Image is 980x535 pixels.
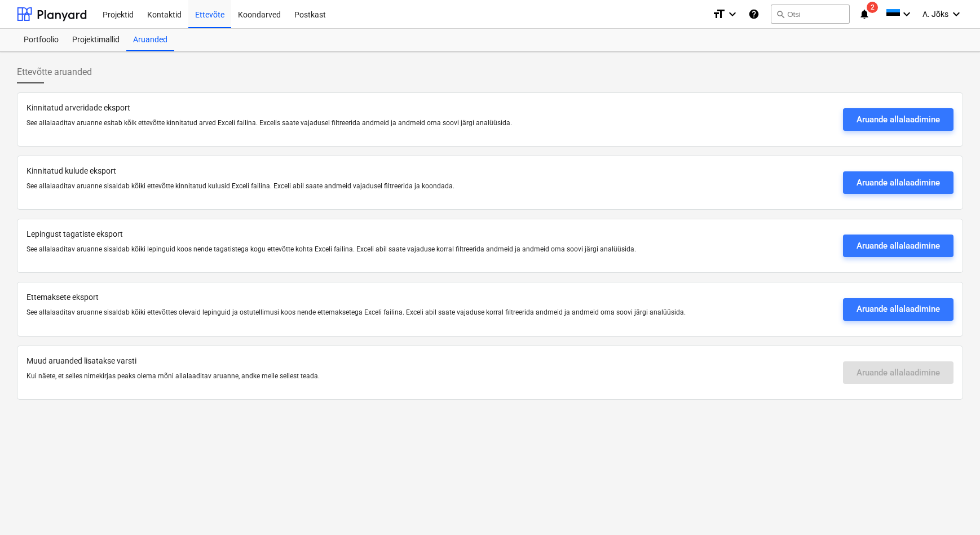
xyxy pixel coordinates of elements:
[27,165,834,177] p: Kinnitatud kulude eksport
[17,65,92,79] span: Ettevõtte aruanded
[900,7,913,21] i: keyboard_arrow_down
[924,481,980,535] iframe: Chat Widget
[748,7,760,21] i: Abikeskus
[17,29,65,51] a: Portfoolio
[27,182,834,191] p: See allalaaditav aruanne sisaldab kõiki ettevõtte kinnitatud kulusid Exceli failina. Exceli abil ...
[950,7,963,21] i: keyboard_arrow_down
[922,10,948,19] span: A. Jõks
[843,298,953,321] button: Aruande allalaadimine
[843,171,953,194] button: Aruande allalaadimine
[27,228,834,240] p: Lepingust tagatiste eksport
[27,308,834,317] p: See allalaaditav aruanne sisaldab kõiki ettevõttes olevaid lepinguid ja ostutellimusi koos nende ...
[857,112,940,127] div: Aruande allalaadimine
[27,291,834,303] p: Ettemaksete eksport
[27,372,834,381] p: Kui näete, et selles nimekirjas peaks olema mõni allalaaditav aruanne, andke meile sellest teada.
[857,175,940,190] div: Aruande allalaadimine
[126,29,174,51] a: Aruanded
[712,7,726,21] i: format_size
[27,102,834,114] p: Kinnitatud arveridade eksport
[843,108,953,131] button: Aruande allalaadimine
[27,355,834,367] p: Muud aruanded lisatakse varsti
[27,118,834,128] p: See allalaaditav aruanne esitab kõik ettevõtte kinnitatud arved Exceli failina. Excelis saate vaj...
[27,245,834,254] p: See allalaaditav aruanne sisaldab kõiki lepinguid koos nende tagatistega kogu ettevõtte kohta Exc...
[859,7,870,21] i: notifications
[867,2,878,13] span: 2
[65,29,126,51] a: Projektimallid
[771,5,850,24] button: Otsi
[843,235,953,257] button: Aruande allalaadimine
[726,7,739,21] i: keyboard_arrow_down
[776,10,785,19] span: search
[857,302,940,316] div: Aruande allalaadimine
[857,238,940,253] div: Aruande allalaadimine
